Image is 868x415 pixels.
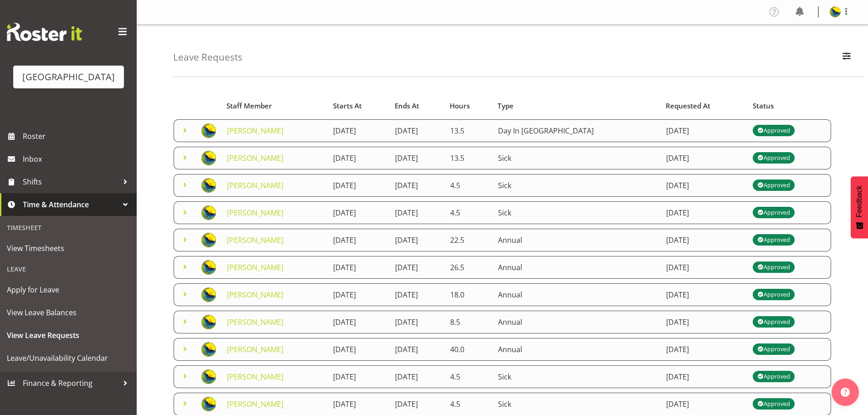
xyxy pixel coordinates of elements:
[493,283,661,306] td: Annual
[390,229,445,251] td: [DATE]
[757,153,790,164] div: Approved
[328,174,389,197] td: [DATE]
[173,52,242,62] h4: Leave Requests
[493,147,661,169] td: Sick
[493,256,661,279] td: Annual
[227,344,283,354] a: [PERSON_NAME]
[851,176,868,238] button: Feedback - Show survey
[201,151,216,165] img: gemma-hall22491374b5f274993ff8414464fec47f.png
[390,119,445,142] td: [DATE]
[390,147,445,169] td: [DATE]
[227,262,283,272] a: [PERSON_NAME]
[227,290,283,300] a: [PERSON_NAME]
[445,147,493,169] td: 13.5
[661,311,747,333] td: [DATE]
[227,180,283,190] a: [PERSON_NAME]
[328,311,389,333] td: [DATE]
[661,256,747,279] td: [DATE]
[227,399,283,409] a: [PERSON_NAME]
[445,311,493,333] td: 8.5
[757,262,790,273] div: Approved
[23,376,118,390] span: Finance & Reporting
[493,201,661,224] td: Sick
[23,198,118,211] span: Time & Attendance
[493,338,661,361] td: Annual
[23,152,132,166] span: Inbox
[493,119,661,142] td: Day In [GEOGRAPHIC_DATA]
[328,147,389,169] td: [DATE]
[493,311,661,333] td: Annual
[2,218,134,237] div: Timesheet
[661,365,747,388] td: [DATE]
[328,365,389,388] td: [DATE]
[22,70,115,84] div: [GEOGRAPHIC_DATA]
[2,237,134,260] a: View Timesheets
[226,101,272,111] span: Staff Member
[661,201,747,224] td: [DATE]
[328,283,389,306] td: [DATE]
[390,174,445,197] td: [DATE]
[328,119,389,142] td: [DATE]
[841,388,850,397] img: help-xxl-2.png
[201,342,216,357] img: gemma-hall22491374b5f274993ff8414464fec47f.png
[757,180,790,191] div: Approved
[333,101,362,111] span: Starts At
[7,306,130,319] span: View Leave Balances
[227,372,283,382] a: [PERSON_NAME]
[493,365,661,388] td: Sick
[390,338,445,361] td: [DATE]
[390,283,445,306] td: [DATE]
[445,174,493,197] td: 4.5
[757,289,790,300] div: Approved
[201,123,216,138] img: gemma-hall22491374b5f274993ff8414464fec47f.png
[23,129,132,143] span: Roster
[328,229,389,251] td: [DATE]
[445,119,493,142] td: 13.5
[757,235,790,246] div: Approved
[757,371,790,382] div: Approved
[855,185,863,217] span: Feedback
[493,229,661,251] td: Annual
[328,256,389,279] td: [DATE]
[201,260,216,275] img: gemma-hall22491374b5f274993ff8414464fec47f.png
[7,351,130,365] span: Leave/Unavailability Calendar
[2,260,134,278] div: Leave
[445,201,493,224] td: 4.5
[227,235,283,245] a: [PERSON_NAME]
[7,241,130,255] span: View Timesheets
[201,178,216,193] img: gemma-hall22491374b5f274993ff8414464fec47f.png
[757,207,790,218] div: Approved
[201,315,216,329] img: gemma-hall22491374b5f274993ff8414464fec47f.png
[450,101,470,111] span: Hours
[445,365,493,388] td: 4.5
[7,23,82,41] img: Rosterit website logo
[757,399,790,410] div: Approved
[445,229,493,251] td: 22.5
[661,147,747,169] td: [DATE]
[390,256,445,279] td: [DATE]
[493,174,661,197] td: Sick
[2,301,134,324] a: View Leave Balances
[757,317,790,328] div: Approved
[757,125,790,136] div: Approved
[445,256,493,279] td: 26.5
[7,328,130,342] span: View Leave Requests
[328,201,389,224] td: [DATE]
[201,287,216,302] img: gemma-hall22491374b5f274993ff8414464fec47f.png
[837,47,856,67] button: Filter Employees
[23,175,118,189] span: Shifts
[7,283,130,297] span: Apply for Leave
[661,229,747,251] td: [DATE]
[328,338,389,361] td: [DATE]
[666,101,710,111] span: Requested At
[757,344,790,355] div: Approved
[390,365,445,388] td: [DATE]
[830,6,841,17] img: gemma-hall22491374b5f274993ff8414464fec47f.png
[227,153,283,163] a: [PERSON_NAME]
[201,369,216,384] img: gemma-hall22491374b5f274993ff8414464fec47f.png
[661,283,747,306] td: [DATE]
[2,347,134,369] a: Leave/Unavailability Calendar
[2,324,134,347] a: View Leave Requests
[753,101,774,111] span: Status
[395,101,419,111] span: Ends At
